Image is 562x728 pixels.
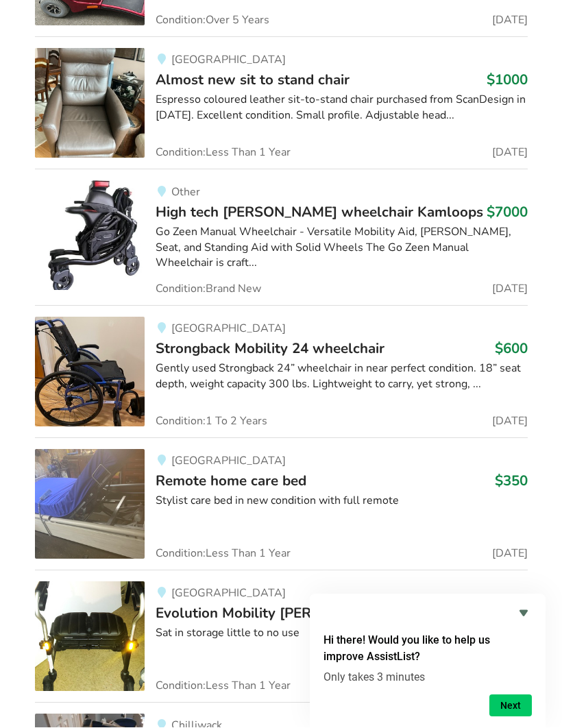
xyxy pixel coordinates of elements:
[35,317,145,427] img: mobility-strongback mobility 24 wheelchair
[35,181,145,291] img: mobility-high tech walker wheelchair kamloops
[156,361,528,393] div: Gently used Strongback 24” wheelchair in near perfect condition. 18” seat depth, weight capacity ...
[171,586,286,601] span: [GEOGRAPHIC_DATA]
[156,416,267,427] span: Condition: 1 To 2 Years
[35,438,528,570] a: bedroom equipment-remote home care bed [GEOGRAPHIC_DATA]Remote home care bed$350Stylist care bed ...
[171,454,286,469] span: [GEOGRAPHIC_DATA]
[35,37,528,169] a: transfer aids-almost new sit to stand chair[GEOGRAPHIC_DATA]Almost new sit to stand chair$1000Esp...
[35,169,528,306] a: mobility-high tech walker wheelchair kamloopsOtherHigh tech [PERSON_NAME] wheelchair Kamloops$700...
[495,472,528,490] h3: $350
[515,605,532,622] button: Hide survey
[487,204,528,221] h3: $7000
[171,321,286,337] span: [GEOGRAPHIC_DATA]
[495,340,528,358] h3: $600
[35,582,145,692] img: mobility-evolution mobility walker next to new
[323,605,532,717] div: Hi there! Would you like to help us improve AssistList?
[156,339,384,359] span: Strongback Mobility 24 wheelchair
[35,306,528,438] a: mobility-strongback mobility 24 wheelchair[GEOGRAPHIC_DATA]Strongback Mobility 24 wheelchair$600G...
[156,147,291,158] span: Condition: Less Than 1 Year
[156,604,481,623] span: Evolution Mobility [PERSON_NAME] Next to New
[156,681,291,692] span: Condition: Less Than 1 Year
[171,185,200,200] span: Other
[156,284,261,295] span: Condition: Brand New
[492,416,528,427] span: [DATE]
[156,472,306,491] span: Remote home care bed
[156,494,528,509] div: Stylist care bed in new condition with full remote
[489,695,532,717] button: Next question
[323,633,532,666] h2: Hi there! Would you like to help us improve AssistList?
[35,450,145,559] img: bedroom equipment-remote home care bed
[487,71,528,89] h3: $1000
[492,15,528,26] span: [DATE]
[156,203,483,222] span: High tech [PERSON_NAME] wheelchair Kamloops
[492,284,528,295] span: [DATE]
[156,626,528,642] div: Sat in storage little to no use
[156,93,528,124] div: Espresso coloured leather sit-to-stand chair purchased from ScanDesign in [DATE]. Excellent condi...
[156,15,269,26] span: Condition: Over 5 Years
[156,71,350,90] span: Almost new sit to stand chair
[492,548,528,559] span: [DATE]
[35,49,145,158] img: transfer aids-almost new sit to stand chair
[171,53,286,68] span: [GEOGRAPHIC_DATA]
[492,147,528,158] span: [DATE]
[323,671,532,684] p: Only takes 3 minutes
[156,225,528,272] div: Go Zeen Manual Wheelchair - Versatile Mobility Aid, [PERSON_NAME], Seat, and Standing Aid with So...
[35,570,528,703] a: mobility-evolution mobility walker next to new[GEOGRAPHIC_DATA]Evolution Mobility [PERSON_NAME] N...
[156,548,291,559] span: Condition: Less Than 1 Year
